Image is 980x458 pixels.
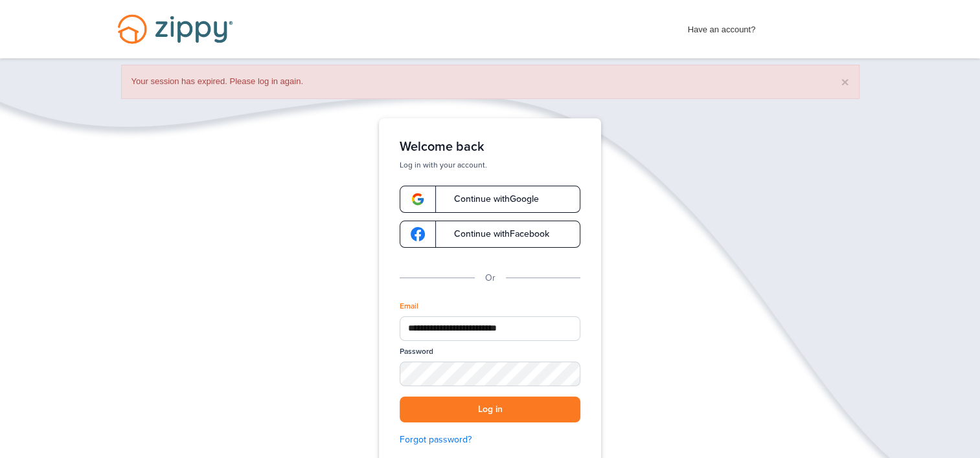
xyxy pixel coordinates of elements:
[688,16,756,37] span: Have an account?
[841,75,849,89] button: ×
[411,227,425,241] img: google-logo
[441,230,549,239] span: Continue with Facebook
[400,316,580,341] input: Email
[400,346,433,357] label: Password
[441,195,539,204] span: Continue with Google
[411,192,425,206] img: google-logo
[485,271,496,285] p: Or
[400,433,580,447] a: Forgot password?
[400,160,580,170] p: Log in with your account.
[121,65,860,99] div: Your session has expired. Please log in again.
[400,221,580,248] a: google-logoContinue withFacebook
[400,139,580,155] h1: Welcome back
[400,301,418,312] label: Email
[400,186,580,213] a: google-logoContinue withGoogle
[400,362,580,386] input: Password
[400,397,580,423] button: Log in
